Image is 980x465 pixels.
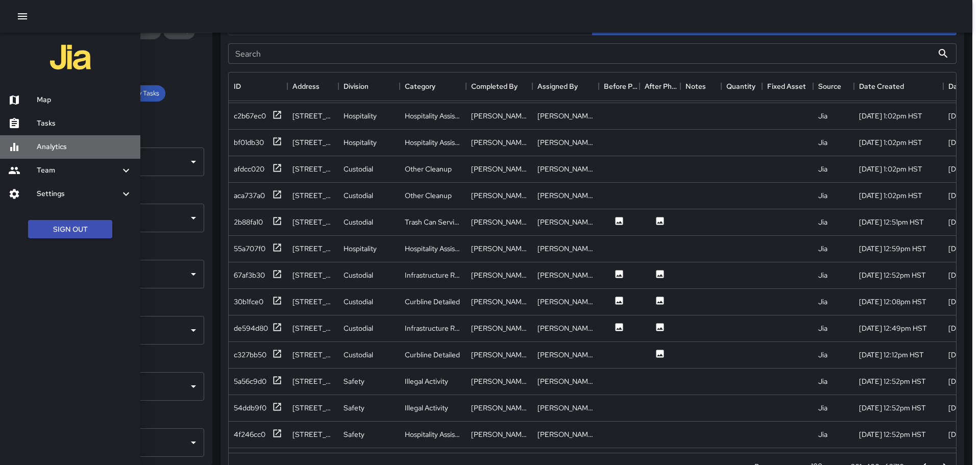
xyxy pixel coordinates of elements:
img: jia-logo [50,37,91,78]
h6: Team [37,165,120,176]
h6: Tasks [37,118,132,129]
h6: Settings [37,188,120,200]
h6: Map [37,94,132,106]
button: Sign Out [28,220,112,239]
h6: Analytics [37,141,132,153]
